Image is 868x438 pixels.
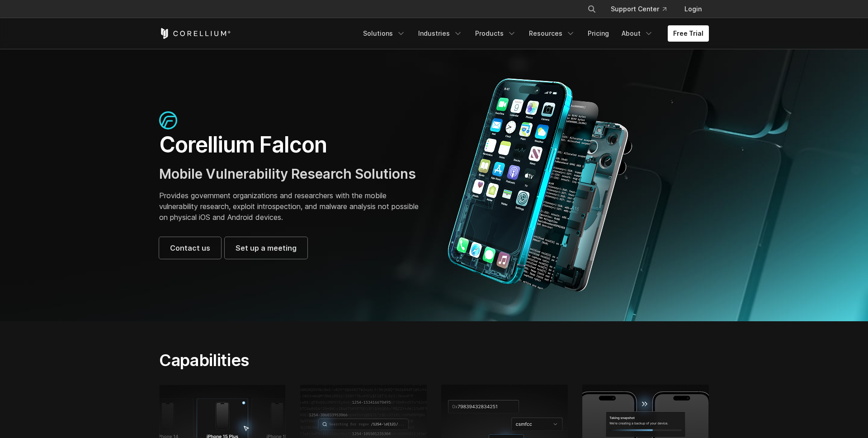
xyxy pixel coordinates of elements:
h2: Capabilities [159,350,519,370]
a: Contact us [159,237,221,259]
button: Search [584,1,600,17]
div: Navigation Menu [576,1,709,17]
a: Set up a meeting [225,237,307,259]
p: Provides government organizations and researchers with the mobile vulnerability research, exploit... [159,190,425,223]
a: Industries [413,25,468,42]
img: falcon-icon [159,111,177,129]
a: Corellium Home [159,28,231,39]
h1: Corellium Falcon [159,131,425,158]
a: Support Center [604,1,674,17]
span: Mobile Vulnerability Research Solutions [159,166,416,182]
img: Corellium_Falcon Hero 1 [443,78,637,292]
a: Products [470,25,522,42]
a: Solutions [358,25,411,42]
div: Navigation Menu [358,25,709,42]
span: Set up a meeting [236,243,297,253]
a: About [616,25,659,42]
a: Resources [524,25,580,42]
a: Login [677,1,709,17]
a: Pricing [582,25,614,42]
span: Contact us [170,243,210,253]
a: Free Trial [668,25,709,42]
